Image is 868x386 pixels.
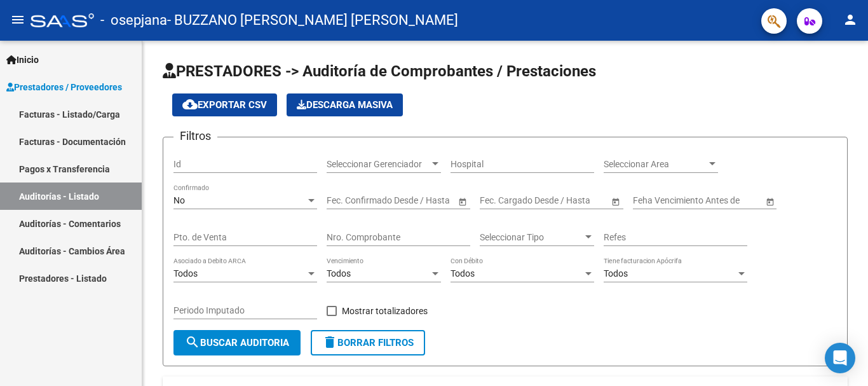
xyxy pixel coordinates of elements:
input: Fecha fin [384,195,446,206]
input: Fecha inicio [327,195,373,206]
span: - osepjana [100,6,167,34]
span: PRESTADORES -> Auditoría de Comprobantes / Prestaciones [163,62,596,80]
span: Todos [173,268,198,279]
span: Todos [327,268,351,279]
mat-icon: cloud_download [182,97,198,112]
mat-icon: delete [322,334,337,350]
span: Exportar CSV [182,99,267,111]
mat-icon: person [843,12,858,27]
span: Seleccionar Tipo [480,232,583,243]
button: Open calendar [456,195,469,208]
span: Mostrar totalizadores [342,303,428,319]
span: Prestadores / Proveedores [6,80,122,94]
span: Inicio [6,53,39,67]
button: Descarga Masiva [287,93,403,116]
mat-icon: menu [10,12,25,27]
span: Seleccionar Gerenciador [327,159,430,170]
button: Open calendar [609,195,622,208]
span: Buscar Auditoria [185,337,289,348]
button: Borrar Filtros [311,330,425,355]
span: Todos [451,268,475,279]
span: Seleccionar Area [604,159,707,170]
span: No [173,195,185,205]
button: Open calendar [763,195,776,208]
mat-icon: search [185,334,200,350]
button: Exportar CSV [172,93,277,116]
span: Todos [604,268,628,279]
span: Borrar Filtros [322,337,414,348]
span: - BUZZANO [PERSON_NAME] [PERSON_NAME] [167,6,458,34]
app-download-masive: Descarga masiva de comprobantes (adjuntos) [287,93,403,116]
input: Fecha fin [537,195,599,206]
span: Descarga Masiva [297,99,393,111]
h3: Filtros [173,127,217,145]
button: Buscar Auditoria [173,330,301,355]
input: Fecha inicio [480,195,526,206]
div: Open Intercom Messenger [825,343,855,373]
